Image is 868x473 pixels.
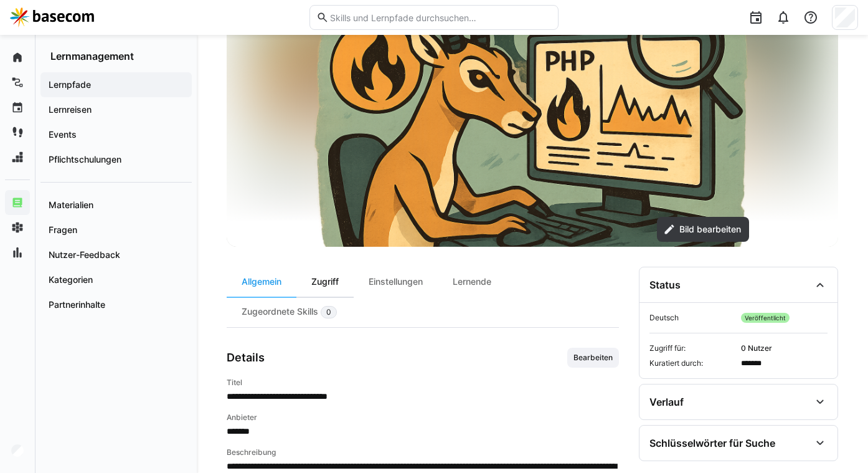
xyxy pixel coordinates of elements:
[649,396,684,408] div: Verlauf
[227,297,352,327] div: Zugeordnete Skills
[741,343,828,353] span: 0 Nutzer
[649,358,736,368] span: Kuratiert durch:
[567,348,619,368] button: Bearbeiten
[227,351,265,365] h3: Details
[227,447,619,457] h4: Beschreibung
[572,353,614,363] span: Bearbeiten
[296,267,354,297] div: Zugriff
[227,413,619,423] h4: Anbieter
[741,313,790,323] span: Veröffentlicht
[649,313,736,323] span: Deutsch
[227,378,619,388] h4: Titel
[649,343,736,353] span: Zugriff für:
[649,437,775,449] div: Schlüsselwörter für Suche
[326,307,331,317] span: 0
[677,223,743,236] span: Bild bearbeiten
[227,267,296,297] div: Allgemein
[354,267,438,297] div: Einstellungen
[649,279,681,291] div: Status
[329,12,552,23] input: Skills und Lernpfade durchsuchen…
[657,217,749,242] button: Bild bearbeiten
[438,267,506,297] div: Lernende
